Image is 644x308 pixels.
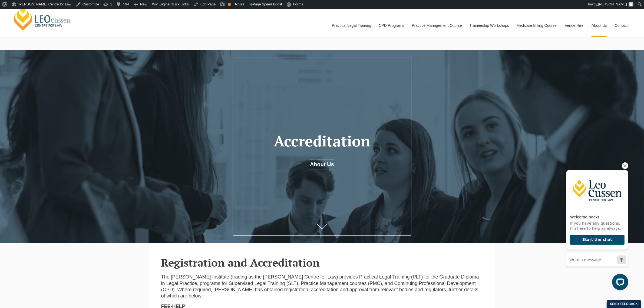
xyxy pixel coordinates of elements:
a: Contact [611,14,632,37]
p: The [PERSON_NAME] Institute (trading as the [PERSON_NAME] Centre for Law) provides Practical Lega... [161,274,483,299]
a: [PERSON_NAME] Centre for Law [12,6,72,31]
a: Traineeship Workshops [465,14,513,37]
div: OK [228,3,231,6]
a: Practical Legal Training [328,14,375,37]
a: About Us [587,14,611,37]
a: Medicare Billing Course [513,14,561,37]
a: About Us [310,159,334,170]
iframe: LiveChat chat widget [562,159,630,294]
a: CPD Programs [375,14,408,37]
span: [PERSON_NAME] [598,2,627,6]
h2: Registration and Accreditation [161,257,483,268]
h1: Accreditation [245,133,399,149]
a: Venue Hire [561,14,587,37]
a: Practice Management Course [408,14,465,37]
